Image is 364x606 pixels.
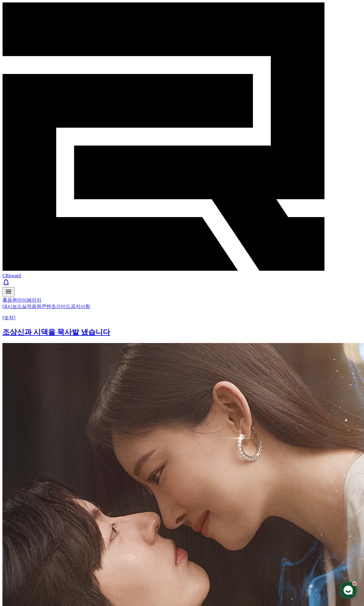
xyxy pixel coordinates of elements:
a: 콘텐츠 [41,304,56,309]
a: 마이페이지 [17,297,41,303]
a: 음원 [7,297,17,303]
p: [숏챠] [2,315,362,321]
a: 가이드 [56,304,71,309]
a: 음원 [32,304,41,309]
a: 실적 [22,304,32,309]
a: 대시보드 [2,304,22,309]
span: CReward [2,273,21,278]
h2: 조상신과 시댁을 묵사발 냈습니다 [2,327,362,337]
a: 공지사항 [71,304,90,309]
a: CReward [2,268,362,278]
a: 홈 [2,297,7,303]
